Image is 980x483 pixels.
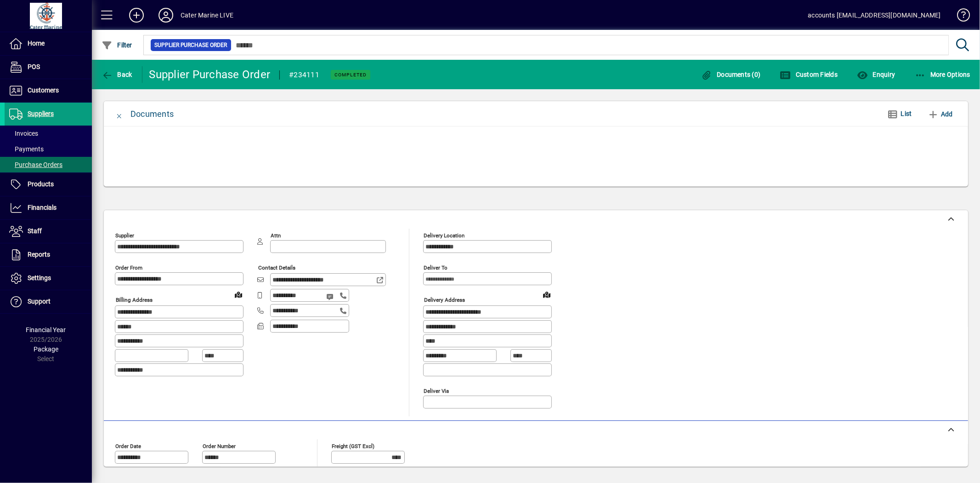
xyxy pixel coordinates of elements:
[28,180,54,188] span: Products
[424,264,448,271] mat-label: Deliver To
[99,66,135,83] button: Back
[5,56,92,79] a: POS
[915,71,971,78] span: More Options
[28,227,42,235] span: Staff
[28,274,51,282] span: Settings
[332,443,374,449] mat-label: Freight (GST excl)
[780,71,838,78] span: Custom Fields
[855,66,897,83] button: Enquiry
[5,290,92,313] a: Support
[778,66,840,83] button: Custom Fields
[5,267,92,290] a: Settings
[115,232,134,239] mat-label: Supplier
[154,40,227,50] span: Supplier Purchase Order
[115,264,142,271] mat-label: Order from
[28,86,59,94] span: Customers
[928,107,953,121] span: Add
[5,79,92,102] a: Customers
[181,8,233,23] div: Cater Marine LIVE
[9,145,44,153] span: Payments
[92,66,142,83] app-page-header-button: Back
[424,232,465,239] mat-label: Delivery Location
[28,298,51,305] span: Support
[149,67,271,82] div: Supplier Purchase Order
[5,32,92,55] a: Home
[115,443,141,449] mat-label: Order date
[320,286,342,308] button: Send SMS
[950,2,969,32] a: Knowledge Base
[102,41,132,49] span: Filter
[5,196,92,219] a: Financials
[424,387,449,394] mat-label: Deliver via
[334,72,367,78] span: Completed
[28,63,40,70] span: POS
[28,251,50,258] span: Reports
[28,204,57,211] span: Financials
[901,110,912,117] span: List
[26,326,66,333] span: Financial Year
[5,220,92,243] a: Staff
[108,103,130,125] button: Close
[151,7,181,23] button: Profile
[9,130,38,137] span: Invoices
[28,40,45,47] span: Home
[539,287,554,302] a: View on map
[5,243,92,266] a: Reports
[130,107,174,121] div: Documents
[9,161,62,168] span: Purchase Orders
[34,345,58,353] span: Package
[28,110,54,117] span: Suppliers
[289,68,319,82] div: #234111
[99,37,135,53] button: Filter
[5,157,92,172] a: Purchase Orders
[102,71,132,78] span: Back
[122,7,151,23] button: Add
[5,141,92,157] a: Payments
[808,8,941,23] div: accounts [EMAIL_ADDRESS][DOMAIN_NAME]
[271,232,281,239] mat-label: Attn
[924,106,957,122] button: Add
[5,173,92,196] a: Products
[880,106,919,122] button: List
[699,66,763,83] button: Documents (0)
[701,71,761,78] span: Documents (0)
[857,71,895,78] span: Enquiry
[5,126,92,141] a: Invoices
[231,287,246,302] a: View on map
[912,66,973,83] button: More Options
[203,443,236,449] mat-label: Order number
